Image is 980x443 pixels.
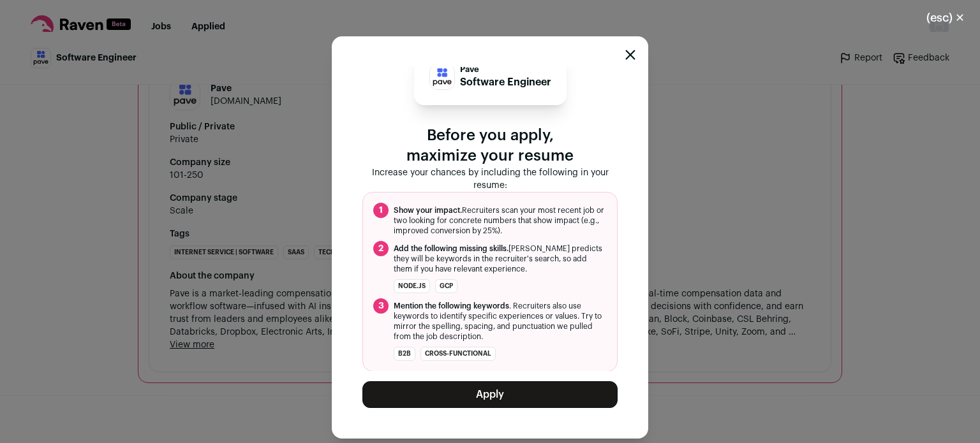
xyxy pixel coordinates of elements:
[394,347,415,361] li: B2B
[394,205,607,236] span: Recruiters scan your most recent job or two looking for concrete numbers that show impact (e.g., ...
[373,203,389,218] span: 1
[373,298,389,314] span: 3
[911,4,980,32] button: Close modal
[460,75,551,90] p: Software Engineer
[394,243,607,274] span: [PERSON_NAME] predicts they will be keywords in the recruiter's search, so add them if you have r...
[430,65,454,89] img: d268c817298ca33a9bf42e9764e9774be34738fe4ae2cb49b9de382e0d45c98e.jpg
[435,279,457,293] li: GCP
[362,126,618,166] p: Before you apply, maximize your resume
[625,50,635,60] button: Close modal
[373,241,389,256] span: 2
[460,64,551,75] p: Pave
[420,347,496,361] li: cross-functional
[394,245,509,252] span: Add the following missing skills.
[362,166,618,192] p: Increase your chances by including the following in your resume:
[394,279,430,293] li: Node.js
[394,302,509,310] span: Mention the following keywords
[362,381,618,408] button: Apply
[394,301,607,342] span: . Recruiters also use keywords to identify specific experiences or values. Try to mirror the spel...
[394,207,462,214] span: Show your impact.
